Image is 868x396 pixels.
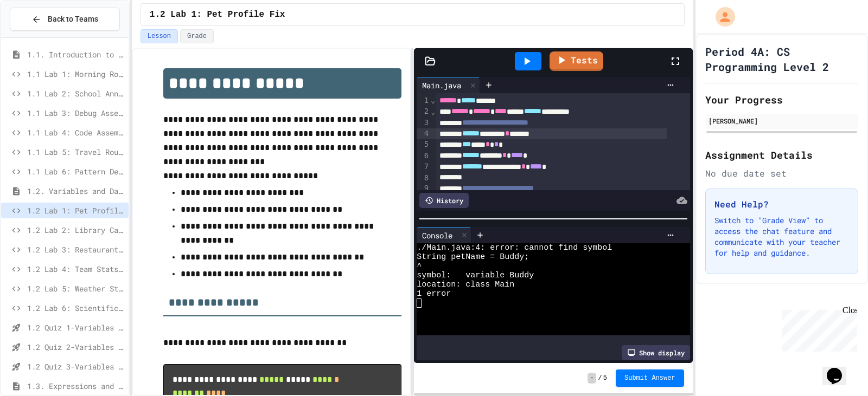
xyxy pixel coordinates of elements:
span: / [598,374,602,382]
div: 7 [417,161,430,172]
span: 1.1 Lab 6: Pattern Detective [27,166,124,177]
div: Console [417,227,471,243]
h2: Your Progress [705,92,858,107]
h1: Period 4A: CS Programming Level 2 [705,44,858,74]
p: Switch to "Grade View" to access the chat feature and communicate with your teacher for help and ... [714,215,849,258]
iframe: chat widget [778,306,857,352]
span: 1.2 Lab 3: Restaurant Order System [27,244,124,255]
div: 4 [417,128,430,139]
div: Chat with us now!Close [4,4,75,69]
span: 1.2 Lab 1: Pet Profile Fix [27,205,124,216]
div: [PERSON_NAME] [709,116,855,126]
span: 1.3. Expressions and Output [New] [27,380,124,392]
button: Back to Teams [10,8,120,31]
span: 1.2 Lab 2: Library Card Creator [27,224,124,236]
span: 1.2. Variables and Data Types [27,185,124,197]
span: 1.2 Lab 1: Pet Profile Fix [150,8,285,21]
div: 8 [417,173,430,184]
span: Submit Answer [624,374,675,382]
span: 1.2 Lab 5: Weather Station Debugger [27,283,124,294]
iframe: chat widget [822,353,857,385]
span: 1.1 Lab 2: School Announcements [27,88,124,99]
div: No due date set [705,167,858,180]
span: 1.2 Lab 4: Team Stats Calculator [27,263,124,275]
span: location: class Main [417,280,514,289]
span: ^ [417,262,422,271]
div: 3 [417,118,430,128]
span: 1.1 Lab 4: Code Assembly Challenge [27,127,124,138]
span: 1.1 Lab 5: Travel Route Debugger [27,146,124,158]
div: Main.java [417,77,480,93]
div: 5 [417,139,430,150]
span: 1.1 Lab 1: Morning Routine Fix [27,68,124,80]
button: Submit Answer [616,369,684,387]
div: Show display [622,345,690,360]
span: - [588,373,596,384]
span: Fold line [430,96,436,105]
button: Lesson [141,29,178,43]
div: 1 [417,95,430,106]
span: 1.2 Quiz 3-Variables and Data Types [27,361,124,372]
div: Main.java [417,80,467,91]
div: My Account [704,4,738,29]
div: Console [417,230,458,241]
span: Fold line [430,107,436,116]
span: 1 error [417,289,451,298]
span: String petName = Buddy; [417,252,529,262]
span: 1.1. Introduction to Algorithms, Programming, and Compilers [27,49,124,60]
span: symbol: variable Buddy [417,271,534,280]
div: 2 [417,106,430,117]
a: Tests [550,51,603,71]
div: History [419,193,469,208]
button: Grade [180,29,214,43]
h2: Assignment Details [705,147,858,163]
span: Back to Teams [48,14,98,25]
h3: Need Help? [714,198,849,211]
span: 1.2 Quiz 1-Variables and Data Types [27,322,124,333]
span: 1.1 Lab 3: Debug Assembly [27,107,124,119]
span: 5 [603,374,607,382]
div: 9 [417,183,430,194]
span: 1.2 Quiz 2-Variables and Data Types [27,341,124,353]
div: 6 [417,151,430,161]
span: 1.2 Lab 6: Scientific Calculator [27,302,124,314]
span: ./Main.java:4: error: cannot find symbol [417,243,612,252]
